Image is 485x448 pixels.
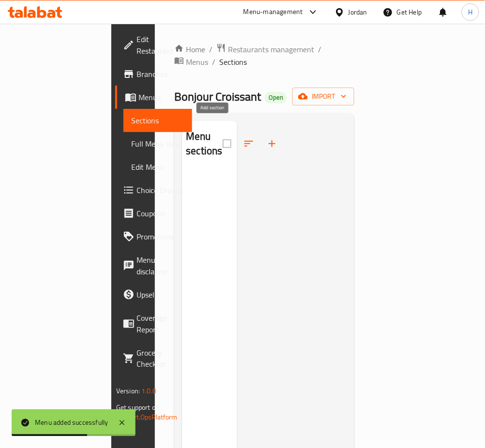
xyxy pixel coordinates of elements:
[115,283,192,306] a: Upsell
[174,43,354,68] nav: breadcrumb
[35,418,108,428] div: Menu added successfully
[243,6,303,18] div: Menu-management
[209,44,212,55] li: /
[116,402,161,414] span: Get support on:
[219,56,247,68] span: Sections
[115,86,192,109] a: Menus
[186,56,208,68] span: Menus
[123,132,192,155] a: Full Menu View
[318,44,321,55] li: /
[136,208,184,219] span: Coupons
[182,167,237,175] nav: Menu sections
[300,90,347,103] span: import
[123,109,192,132] a: Sections
[136,184,184,196] span: Choice Groups
[136,68,184,80] span: Branches
[116,411,178,424] a: Support.OpsPlatform
[115,202,192,225] a: Coupons
[174,86,261,107] span: Bonjour Croissant
[292,88,354,105] button: import
[115,306,192,341] a: Coverage Report
[115,225,192,248] a: Promotions
[265,92,287,104] div: Open
[468,7,472,17] span: H
[115,28,192,62] a: Edit Restaurant
[115,341,192,376] a: Grocery Checklist
[115,179,192,202] a: Choice Groups
[136,312,184,335] span: Coverage Report
[136,33,184,57] span: Edit Restaurant
[131,138,184,149] span: Full Menu View
[228,44,314,55] span: Restaurants management
[136,347,184,370] span: Grocery Checklist
[115,62,192,86] a: Branches
[216,43,314,56] a: Restaurants management
[265,93,287,102] span: Open
[186,129,222,158] h2: Menu sections
[131,115,184,126] span: Sections
[212,56,215,68] li: /
[123,155,192,179] a: Edit Menu
[136,289,184,300] span: Upsell
[141,385,156,398] span: 1.0.0
[136,231,184,242] span: Promotions
[131,161,184,173] span: Edit Menu
[138,91,184,103] span: Menus
[115,248,192,283] a: Menu disclaimer
[116,385,140,398] span: Version:
[136,254,184,277] span: Menu disclaimer
[349,7,367,17] div: Jordan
